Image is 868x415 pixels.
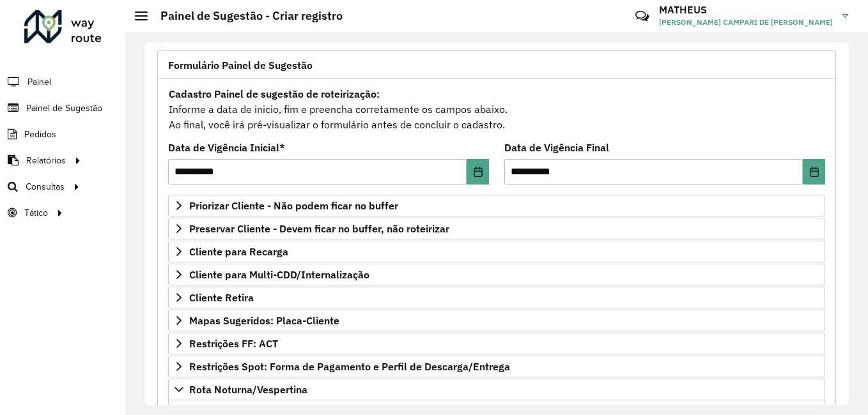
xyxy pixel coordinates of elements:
span: Priorizar Cliente - Não podem ficar no buffer [189,200,398,211]
button: Choose Date [467,159,489,185]
span: Rota Noturna/Vespertina [189,384,307,395]
a: Priorizar Cliente - Não podem ficar no buffer [168,195,825,216]
a: Cliente Retira [168,287,825,308]
span: Formulário Painel de Sugestão [168,60,313,70]
span: Relatórios [26,154,66,167]
a: Contato Rápido [628,3,656,30]
h3: MATHEUS [659,4,833,16]
span: Restrições FF: ACT [189,338,278,349]
a: Preservar Cliente - Devem ficar no buffer, não roteirizar [168,218,825,239]
span: Cliente Retira [189,292,254,303]
div: Informe a data de inicio, fim e preencha corretamente os campos abaixo. Ao final, você irá pré-vi... [168,86,825,133]
span: Cliente para Multi-CDD/Internalização [189,269,369,280]
span: Restrições Spot: Forma de Pagamento e Perfil de Descarga/Entrega [189,361,510,372]
h2: Painel de Sugestão - Criar registro [148,9,343,23]
label: Data de Vigência Final [504,140,609,155]
span: Mapas Sugeridos: Placa-Cliente [189,315,339,326]
label: Data de Vigência Inicial [168,140,285,155]
a: Restrições FF: ACT [168,333,825,354]
span: Painel [27,75,51,89]
span: Pedidos [24,128,56,141]
a: Cliente para Recarga [168,241,825,262]
span: Tático [24,206,48,220]
a: Cliente para Multi-CDD/Internalização [168,264,825,285]
span: Cliente para Recarga [189,246,288,257]
span: Painel de Sugestão [26,102,102,115]
span: Consultas [26,180,65,193]
button: Choose Date [803,159,825,185]
strong: Cadastro Painel de sugestão de roteirização: [169,87,380,100]
a: Mapas Sugeridos: Placa-Cliente [168,310,825,331]
span: Preservar Cliente - Devem ficar no buffer, não roteirizar [189,223,449,234]
a: Restrições Spot: Forma de Pagamento e Perfil de Descarga/Entrega [168,356,825,377]
span: [PERSON_NAME] CAMPARI DE [PERSON_NAME] [659,17,833,28]
a: Rota Noturna/Vespertina [168,379,825,400]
